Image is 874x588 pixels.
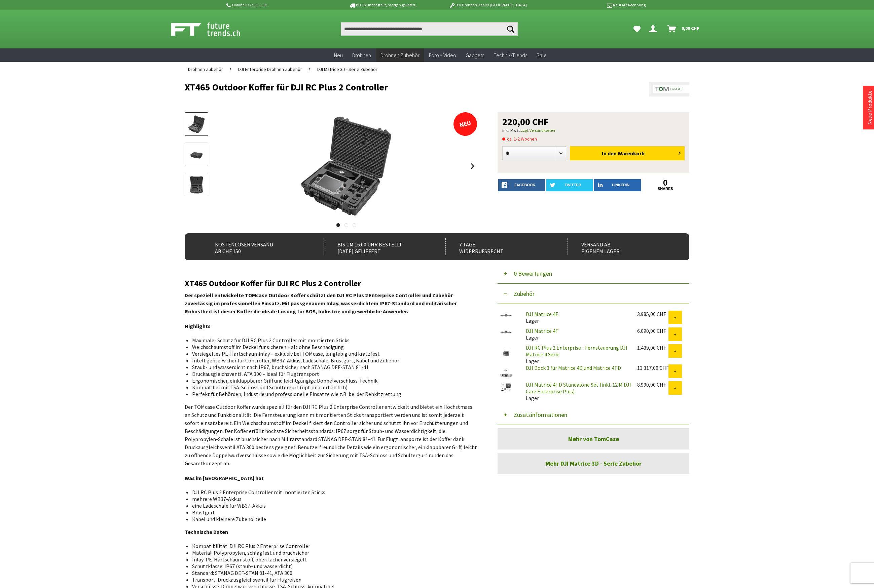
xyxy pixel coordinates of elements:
li: DJI RC Plus 2 Enterprise Controller mit montierten Sticks [192,489,472,496]
a: Neue Produkte [866,90,873,125]
div: 1.439,00 CHF [637,344,668,351]
li: mehrere WB37-Akkus [192,496,472,502]
a: facebook [498,179,545,191]
a: Neu [329,48,348,62]
p: Hotline 032 511 11 03 [225,1,330,9]
div: Lager [520,381,632,401]
span: LinkedIn [612,183,629,187]
button: Zubehör [498,284,689,304]
div: 13.317,00 CHF [637,364,668,371]
button: 0 Bewertungen [498,264,689,284]
a: twitter [546,179,593,191]
a: Drohnen Zubehör [185,62,226,77]
a: DJI Matrice 3D - Serie Zubehör [314,62,381,77]
li: Inlay: PE-Hartschaumstoff, oberflächenversiegelt [192,556,472,563]
li: Brustgurt [192,509,472,516]
img: Vorschau: XT465 Outdoor Koffer für DJI RC Plus 2 Controller [187,115,206,134]
a: Drohnen [348,48,376,62]
span: Sale [537,52,547,58]
li: Kompatibilität: DJI RC Plus 2 Enterprise Controller [192,543,472,549]
img: DJI Matrice 4TD Standalone Set (inkl. 12 M DJI Care Enterprise Plus) [498,381,514,393]
a: Drohnen Zubehör [376,48,424,62]
a: Gadgets [461,48,489,62]
a: Warenkorb [665,22,703,36]
li: Weichschaumstoff im Deckel für sicheren Halt ohne Beschädigung [192,344,472,350]
button: Suchen [504,22,518,36]
div: 6.090,00 CHF [637,327,668,334]
div: Versand ab eigenem Lager [568,238,675,255]
p: Kauf auf Rechnung [540,1,645,9]
li: Perfekt für Behörden, Industrie und professionelle Einsätze wie z.B. bei der Rehkitzrettung [192,391,472,397]
span: ca. 1-2 Wochen [502,135,537,143]
img: DJI Matrice 4E [498,311,514,320]
li: Material: Polypropylen, schlagfest und bruchsicher [192,549,472,556]
p: Bis 16 Uhr bestellt, morgen geliefert. [330,1,435,9]
div: 7 Tage Widerrufsrecht [445,238,553,255]
a: DJI RC Plus 2 Enterprise - Fernsteuerung DJI Matrice 4 Serie [526,344,627,358]
p: DJI Drohnen Dealer [GEOGRAPHIC_DATA] [435,1,540,9]
a: DJI Enterprise Drohnen Zubehör [235,62,305,77]
a: Meine Favoriten [630,22,644,36]
span: 220,00 CHF [502,117,549,126]
div: Bis um 16:00 Uhr bestellt [DATE] geliefert [324,238,431,255]
a: Mehr von TomCase [498,428,689,449]
button: In den Warenkorb [570,146,685,160]
span: facebook [514,183,535,187]
span: 0,00 CHF [682,23,699,34]
li: Versiegeltes PE-Hartschauminlay – exklusiv bei TOMcase, langlebig und kratzfest [192,350,472,357]
div: Lager [520,344,632,364]
a: DJI Matrice 4E [526,311,558,317]
a: 0 [642,179,689,187]
img: DJI RC Plus 2 Enterprise - Fernsteuerung DJI Matrice 4 Serie [498,344,514,361]
div: 8.990,00 CHF [637,381,668,388]
li: Maximaler Schutz für DJI RC Plus 2 Controller mit montierten Sticks [192,337,472,344]
span: Neu [334,52,343,58]
img: Shop Futuretrends - zur Startseite wechseln [171,21,255,38]
p: Der TOMcase Outdoor Koffer wurde speziell für den DJI RC Plus 2 Enterprise Controller entwickelt ... [185,403,477,467]
span: Gadgets [466,52,484,58]
a: Foto + Video [424,48,461,62]
span: Foto + Video [429,52,456,58]
div: Kostenloser Versand ab CHF 150 [202,238,309,255]
img: DJI Matrice 4T [498,327,514,337]
p: inkl. MwSt. [502,126,685,134]
li: Intelligente Fächer für Controller, WB37-Akkus, Ladeschale, Brustgurt, Kabel und Zubehör [192,357,472,364]
strong: Technische Daten [185,528,228,535]
li: Standard: STANAG DEF-STAN 81-41, ATA 300 [192,570,472,576]
a: Sale [532,48,551,62]
a: zzgl. Versandkosten [521,128,555,133]
img: XT465 Outdoor Koffer für DJI RC Plus 2 Controller [292,112,400,220]
a: DJI Dock 3 für Matrice 4D und Matrice 4TD [526,364,621,371]
input: Produkt, Marke, Kategorie, EAN, Artikelnummer… [341,22,518,36]
a: Hi, Serdar - Dein Konto [647,22,662,36]
img: TomCase [649,82,689,96]
span: In den [602,150,617,157]
strong: Highlights [185,323,211,329]
img: DJI Dock 3 für Matrice 4D und Matrice 4TD [498,364,514,381]
span: twitter [565,183,581,187]
div: 3.985,00 CHF [637,311,668,317]
span: Drohnen Zubehör [380,52,420,58]
li: Druckausgleichsventil ATA 300 – ideal für Flugtransport [192,370,472,377]
h1: XT465 Outdoor Koffer für DJI RC Plus 2 Controller [185,82,588,92]
strong: Was im [GEOGRAPHIC_DATA] hat [185,475,264,481]
span: Warenkorb [618,150,645,157]
span: Drohnen Zubehör [188,66,223,72]
a: shares [642,187,689,191]
a: LinkedIn [594,179,641,191]
span: Drohnen [352,52,371,58]
a: DJI Matrice 4T [526,327,559,334]
li: Schutzklasse: IP67 (staub- und wasserdicht) [192,563,472,570]
div: Lager [520,327,632,341]
li: Kabel und kleinere Zubehörteile [192,516,472,522]
span: Technik-Trends [494,52,527,58]
strong: Der speziell entwickelte TOMcase Outdoor Koffer schützt den DJI RC Plus 2 Enterprise Controller u... [185,292,457,315]
li: Kompatibel mit TSA-Schloss und Schultergurt (optional erhältlich) [192,384,472,391]
li: Ergonomischer, einklappbarer Griff und leichtgängige Doppelverschluss-Technik [192,377,472,384]
h2: XT465 Outdoor Koffer für DJI RC Plus 2 Controller [185,279,477,288]
span: DJI Enterprise Drohnen Zubehör [238,66,302,72]
button: Zusatzinformationen [498,405,689,425]
span: DJI Matrice 3D - Serie Zubehör [317,66,377,72]
li: eine Ladeschale für WB37-Akkus [192,502,472,509]
a: DJI Matrice 4TD Standalone Set (inkl. 12 M DJI Care Enterprise Plus) [526,381,631,395]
